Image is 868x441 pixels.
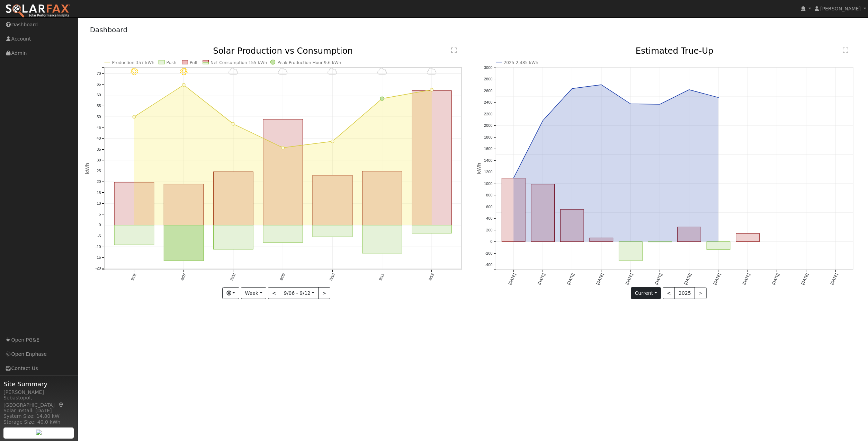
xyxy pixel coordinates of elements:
text:  [451,47,457,53]
text: 3000 [484,65,492,70]
text: Solar Production vs Consumption [213,46,353,56]
rect: onclick="" [164,184,204,225]
text: Net Consumption 155 kWh [211,60,267,65]
i: 9/12 - Cloudy [427,68,437,76]
circle: onclick="" [512,177,515,180]
text: Pull [190,60,197,65]
rect: onclick="" [502,178,525,242]
text:  [843,47,848,53]
div: System Size: 14.80 kW [3,413,74,420]
text: 9/07 [180,273,187,282]
text: kWh [476,163,482,174]
text: -5 [97,234,101,238]
text: [DATE] [654,273,663,286]
text: 40 [97,136,101,141]
text: -15 [95,256,101,260]
text: 9/08 [229,273,236,282]
rect: onclick="" [114,182,154,225]
rect: onclick="" [263,120,303,226]
text: [DATE] [683,273,692,286]
text: -10 [95,245,101,249]
text: [DATE] [800,273,809,286]
rect: onclick="" [590,238,613,242]
text: 45 [97,125,101,130]
rect: onclick="" [531,184,555,242]
text: 70 [97,71,101,76]
button: > [318,287,330,299]
text: 60 [97,93,101,97]
text: 9/09 [279,273,286,282]
circle: onclick="" [133,115,136,118]
rect: onclick="" [363,171,402,225]
circle: onclick="" [182,83,185,87]
circle: onclick="" [232,123,235,126]
img: retrieve [36,430,42,435]
text: 2800 [484,77,492,81]
text: -400 [485,263,492,267]
text: 1600 [484,147,492,151]
a: Dashboard [90,26,128,34]
i: 9/06 - MostlyClear [130,68,138,76]
circle: onclick="" [430,88,433,91]
button: 9/06 - 9/12 [280,287,319,299]
rect: onclick="" [412,91,452,225]
text: [DATE] [508,273,517,286]
text: Production 357 kWh [112,60,154,65]
text: 800 [486,193,492,197]
text: 2025 2,485 kWh [503,60,538,65]
circle: onclick="" [600,83,603,86]
text: 25 [97,169,101,173]
rect: onclick="" [164,225,204,261]
text: 2200 [484,112,492,116]
img: SolarFax [5,4,70,18]
text: 200 [486,228,492,232]
a: Map [58,402,64,408]
rect: onclick="" [114,225,154,245]
text: [DATE] [625,273,634,286]
span: Site Summary [3,379,74,389]
text: 400 [486,217,492,221]
rect: onclick="" [263,225,303,242]
i: 9/07 - MostlyClear [180,68,188,76]
circle: onclick="" [331,140,334,143]
rect: onclick="" [736,233,760,242]
div: Storage Size: 40.0 kWh [3,418,74,426]
text: 600 [486,205,492,209]
text: [DATE] [596,273,605,286]
text: 9/10 [329,273,335,282]
div: Solar Install: [DATE] [3,407,74,414]
text: 5 [99,212,101,217]
button: < [663,287,675,299]
text: 0 [99,223,101,227]
text: [DATE] [742,273,751,286]
text: 9/06 [130,273,137,282]
text: [DATE] [713,273,722,286]
text: 50 [97,115,101,119]
text: 9/11 [378,273,385,282]
button: < [268,287,280,299]
text: [DATE] [566,273,575,286]
text: 1200 [484,170,492,174]
text: 55 [97,104,101,108]
circle: onclick="" [380,97,384,100]
circle: onclick="" [717,96,720,99]
circle: onclick="" [281,146,285,149]
rect: onclick="" [678,227,701,242]
rect: onclick="" [560,210,584,242]
rect: onclick="" [363,225,402,253]
text: 15 [97,191,101,195]
div: [PERSON_NAME] [3,389,74,396]
div: Sebastopol, [GEOGRAPHIC_DATA] [3,394,74,409]
text: 1800 [484,135,492,139]
text: 2400 [484,100,492,105]
circle: onclick="" [571,87,574,90]
text: 1400 [484,158,492,162]
rect: onclick="" [412,225,452,233]
text: -20 [95,266,101,271]
button: Current [631,287,661,299]
text: 65 [97,82,101,86]
circle: onclick="" [658,103,661,106]
rect: onclick="" [313,175,352,225]
text: 2000 [484,124,492,128]
text: 20 [97,180,101,184]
